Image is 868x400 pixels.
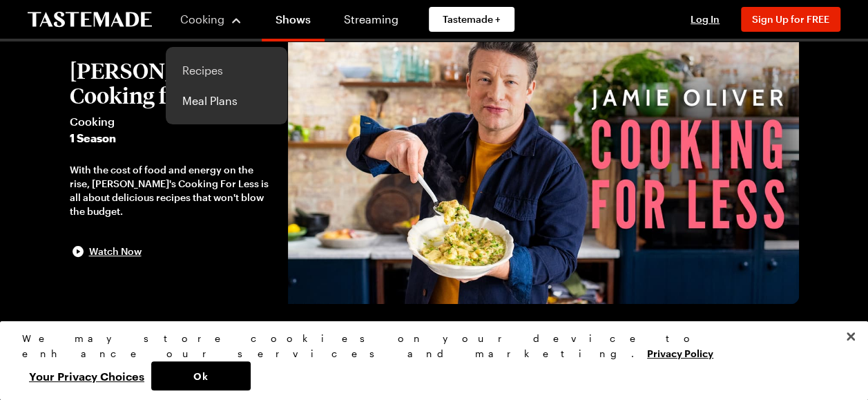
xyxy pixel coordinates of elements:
[151,361,251,390] button: Ok
[262,3,325,41] a: Shows
[288,14,798,304] img: Jamie Oliver: Cooking for Less
[22,361,151,390] button: Your Privacy Choices
[28,12,152,28] a: To Tastemade Home Page
[180,12,224,26] span: Cooking
[647,346,713,359] a: More information about your privacy, opens in a new tab
[166,47,287,124] div: Cooking
[70,130,275,146] span: 1 Season
[174,55,279,86] a: Recipes
[70,58,275,108] h2: [PERSON_NAME]: Cooking for Less
[752,13,829,25] span: Sign Up for FREE
[429,7,514,32] a: Tastemade +
[677,12,733,26] button: Log In
[22,331,834,361] div: We may store cookies on your device to enhance our services and marketing.
[22,331,834,390] div: Privacy
[89,245,142,258] span: Watch Now
[691,13,720,25] span: Log In
[443,12,501,26] span: Tastemade +
[70,163,275,218] div: With the cost of food and energy on the rise, [PERSON_NAME]'s Cooking For Less is all about delic...
[174,86,279,116] a: Meal Plans
[741,7,840,32] button: Sign Up for FREE
[70,113,275,130] span: Cooking
[70,58,275,260] button: [PERSON_NAME]: Cooking for LessCooking1 SeasonWith the cost of food and energy on the rise, [PERS...
[836,321,866,352] button: Close
[180,3,242,36] button: Cooking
